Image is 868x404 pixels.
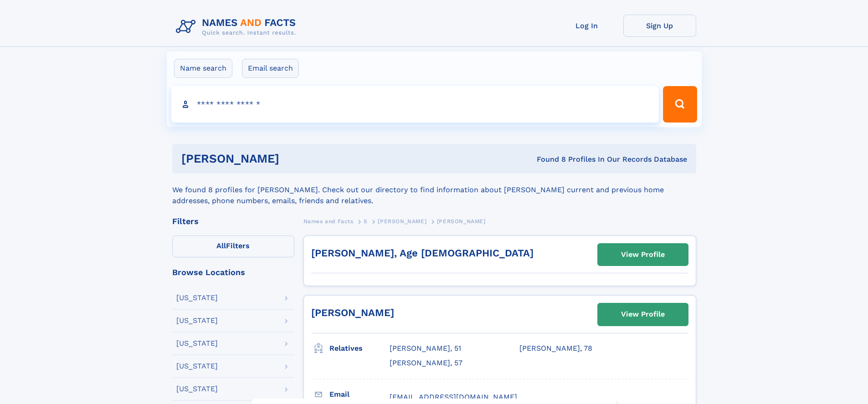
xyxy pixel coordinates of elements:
label: Email search [242,59,299,78]
h3: Relatives [329,341,390,356]
label: Filters [172,235,294,257]
button: Search Button [663,86,697,123]
h1: [PERSON_NAME] [181,153,408,164]
a: [PERSON_NAME] [311,307,394,318]
a: [PERSON_NAME], Age [DEMOGRAPHIC_DATA] [311,247,534,259]
a: [PERSON_NAME], 78 [519,343,592,353]
span: [PERSON_NAME] [437,218,486,225]
div: Browse Locations [172,268,294,276]
input: search input [171,86,659,123]
div: We found 8 profiles for [PERSON_NAME]. Check out our directory to find information about [PERSON_... [172,174,696,206]
div: Found 8 Profiles In Our Records Database [408,154,687,164]
div: [US_STATE] [176,294,218,302]
div: [US_STATE] [176,385,218,393]
a: [PERSON_NAME] [378,215,426,227]
span: [PERSON_NAME] [378,218,426,225]
span: All [216,241,226,250]
div: Filters [172,217,294,225]
a: [PERSON_NAME], 51 [390,343,461,353]
a: Log In [550,15,623,37]
span: S [364,218,368,225]
div: [US_STATE] [176,363,218,370]
a: Sign Up [623,15,696,37]
div: View Profile [621,304,665,325]
a: Names and Facts [303,215,354,227]
img: Logo Names and Facts [172,15,303,39]
a: [PERSON_NAME], 57 [390,358,462,368]
div: View Profile [621,244,665,265]
span: [EMAIL_ADDRESS][DOMAIN_NAME] [390,393,517,401]
a: View Profile [598,303,688,325]
label: Name search [174,59,232,78]
div: [US_STATE] [176,317,218,324]
a: View Profile [598,244,688,266]
a: S [364,215,368,227]
h3: Email [329,387,390,402]
div: [US_STATE] [176,340,218,347]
